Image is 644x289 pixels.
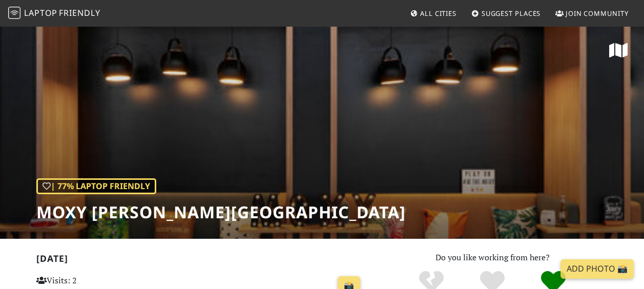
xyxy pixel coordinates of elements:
a: Suggest Places [467,4,545,23]
span: All Cities [420,9,456,18]
span: Laptop [24,7,57,18]
a: Join Community [551,4,633,23]
a: Add Photo 📸 [560,259,634,279]
span: Join Community [566,9,629,18]
a: All Cities [406,4,461,23]
h1: Moxy [PERSON_NAME][GEOGRAPHIC_DATA] [36,202,406,222]
p: Do you like working from here? [377,251,608,264]
img: LaptopFriendly [8,7,20,19]
div: | 77% Laptop Friendly [36,178,156,195]
h2: [DATE] [36,253,365,268]
span: Friendly [59,7,100,18]
span: Suggest Places [482,9,541,18]
a: LaptopFriendly LaptopFriendly [8,5,100,23]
